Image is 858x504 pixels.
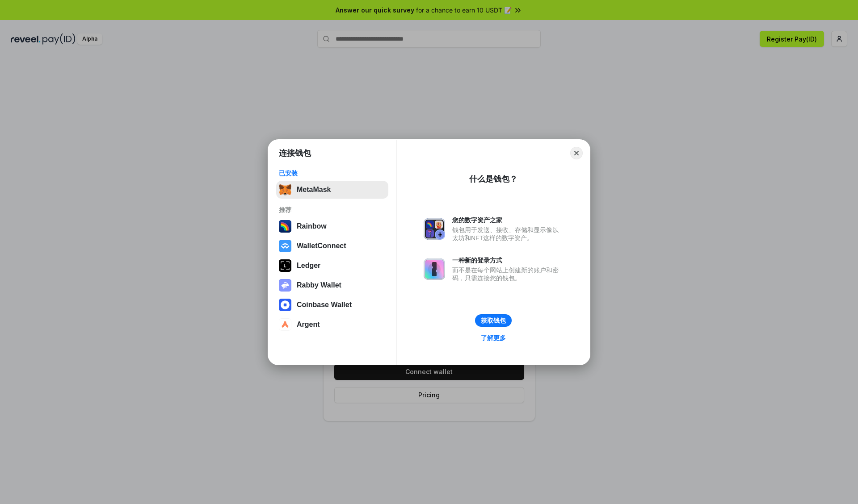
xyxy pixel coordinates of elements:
[297,186,331,194] div: MetaMask
[452,226,563,242] div: 钱包用于发送、接收、存储和显示像以太坊和NFT这样的数字资产。
[475,314,512,327] button: 获取钱包
[276,181,388,199] button: MetaMask
[297,301,352,309] div: Coinbase Wallet
[279,169,386,177] div: 已安装
[297,262,320,270] div: Ledger
[279,318,291,331] img: svg+xml,%3Csvg%20width%3D%2228%22%20height%3D%2228%22%20viewBox%3D%220%200%2028%2028%22%20fill%3D...
[276,276,388,294] button: Rabby Wallet
[570,147,583,159] button: Close
[297,222,327,230] div: Rainbow
[481,317,506,325] div: 获取钱包
[279,240,291,252] img: svg+xml,%3Csvg%20width%3D%2228%22%20height%3D%2228%22%20viewBox%3D%220%200%2028%2028%22%20fill%3D...
[452,256,563,264] div: 一种新的登录方式
[279,148,311,158] h1: 连接钱包
[481,334,506,342] div: 了解更多
[469,174,517,184] div: 什么是钱包？
[279,259,291,272] img: svg+xml,%3Csvg%20xmlns%3D%22http%3A%2F%2Fwww.w3.org%2F2000%2Fsvg%22%20width%3D%2228%22%20height%3...
[297,242,346,250] div: WalletConnect
[279,279,291,292] img: svg+xml,%3Csvg%20xmlns%3D%22http%3A%2F%2Fwww.w3.org%2F2000%2Fsvg%22%20fill%3D%22none%22%20viewBox...
[452,216,563,224] div: 您的数字资产之家
[279,299,291,311] img: svg+xml,%3Csvg%20width%3D%2228%22%20height%3D%2228%22%20viewBox%3D%220%200%2028%2028%22%20fill%3D...
[276,316,388,333] button: Argent
[424,258,445,280] img: svg+xml,%3Csvg%20xmlns%3D%22http%3A%2F%2Fwww.w3.org%2F2000%2Fsvg%22%20fill%3D%22none%22%20viewBox...
[276,237,388,255] button: WalletConnect
[276,296,388,314] button: Coinbase Wallet
[297,321,320,329] div: Argent
[424,218,445,240] img: svg+xml,%3Csvg%20xmlns%3D%22http%3A%2F%2Fwww.w3.org%2F2000%2Fsvg%22%20fill%3D%22none%22%20viewBox...
[279,183,291,196] img: svg+xml,%3Csvg%20fill%3D%22none%22%20height%3D%2233%22%20viewBox%3D%220%200%2035%2033%22%20width%...
[276,257,388,275] button: Ledger
[276,217,388,235] button: Rainbow
[452,266,563,282] div: 而不是在每个网站上创建新的账户和密码，只需连接您的钱包。
[279,220,291,233] img: svg+xml,%3Csvg%20width%3D%22120%22%20height%3D%22120%22%20viewBox%3D%220%200%20120%20120%22%20fil...
[475,332,511,344] a: 了解更多
[279,206,386,214] div: 推荐
[297,281,341,289] div: Rabby Wallet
